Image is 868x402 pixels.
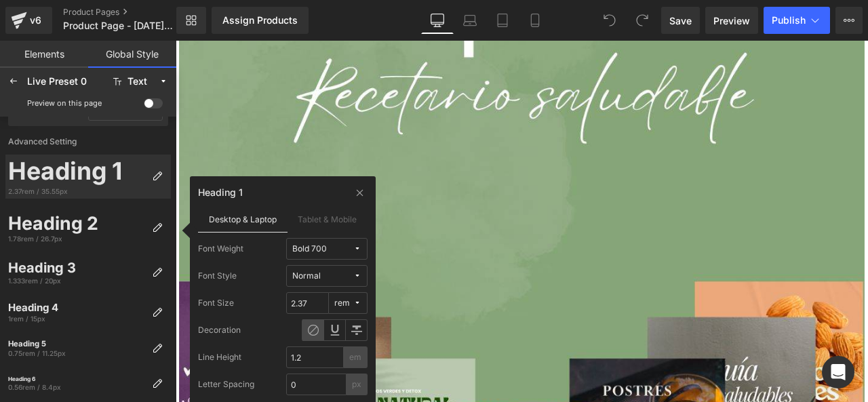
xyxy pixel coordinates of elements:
a: Desktop [421,7,454,34]
div: Font Weight [198,238,243,260]
div: Assign Products [222,15,298,26]
div: Font Size [198,292,234,314]
div: Normal [292,271,321,281]
div: Font Style [198,265,237,287]
div: Line Height [198,346,241,368]
div: Heading 1 [8,157,146,186]
span: em [349,353,361,362]
label: Tablet & Mobile [288,206,368,232]
div: 1rem / 15px [8,314,146,323]
div: Heading 5 [8,340,146,349]
a: Laptop [454,7,486,34]
div: Heading 6 [8,376,146,382]
a: Preview [705,7,758,34]
span: px [352,380,361,389]
span: Publish [772,15,806,26]
a: New Library [176,7,206,34]
div: Live Preset 0 [27,76,104,87]
a: Global Style [88,41,176,68]
div: Preview on this page [27,98,102,108]
div: Open Intercom Messenger [822,356,854,388]
button: More [835,7,863,34]
div: Heading 2 [8,212,146,234]
button: Bold 700 [286,238,368,260]
div: Heading 4 [8,302,146,314]
a: Product Pages [63,7,199,18]
div: Heading 3 [8,260,146,276]
a: Mobile [519,7,551,34]
div: 0.56rem / 8.4px [8,382,146,392]
button: Undo [596,7,623,34]
button: rem [329,292,368,314]
a: v6 [5,7,52,34]
label: Advanced Setting [5,126,171,155]
div: rem [334,298,350,308]
button: Text [107,71,174,92]
a: Tablet [486,7,519,34]
button: Normal [286,265,368,287]
label: Desktop & Laptop [198,206,288,232]
div: Letter Spacing [198,374,254,395]
div: 2.37rem / 35.55px [8,186,146,196]
div: 1.78rem / 26.7px [8,234,146,243]
div: Heading 1 [198,187,243,198]
div: 1.333rem / 20px [8,276,146,285]
div: Text [127,77,147,87]
span: Preview [713,14,750,28]
div: Bold 700 [292,244,327,254]
div: Decoration [198,319,241,341]
span: Product Page - [DATE] 12:25:00 [63,20,173,31]
div: v6 [27,12,44,29]
button: Publish [764,7,830,34]
div: 0.75rem / 11.25px [8,348,146,358]
span: Save [669,14,692,28]
button: Redo [629,7,656,34]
